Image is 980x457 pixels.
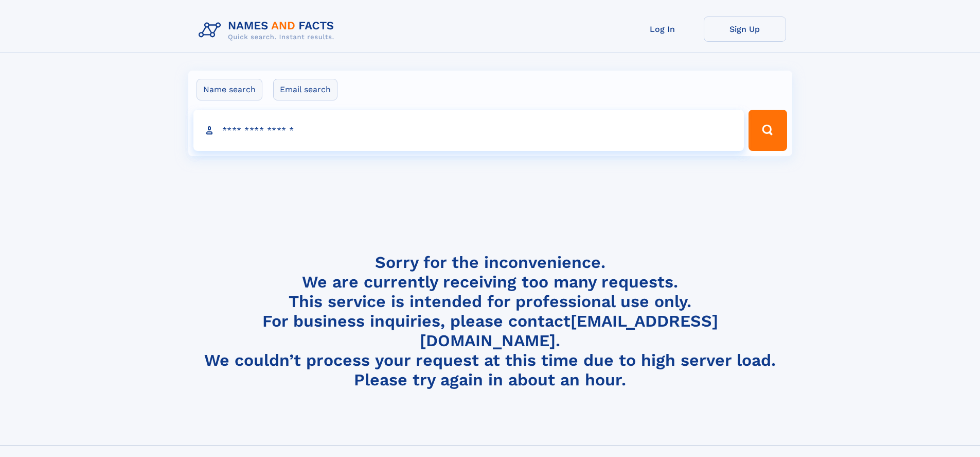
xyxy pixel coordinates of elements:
[621,16,704,42] a: Log In
[193,110,744,151] input: search input
[194,16,343,44] img: Logo Names and Facts
[194,252,786,390] h4: Sorry for the inconvenience. We are currently receiving too many requests. This service is intend...
[197,79,262,100] label: Name search
[704,16,786,42] a: Sign Up
[749,110,787,151] button: Search Button
[273,79,337,100] label: Email search
[420,311,718,350] a: [EMAIL_ADDRESS][DOMAIN_NAME]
